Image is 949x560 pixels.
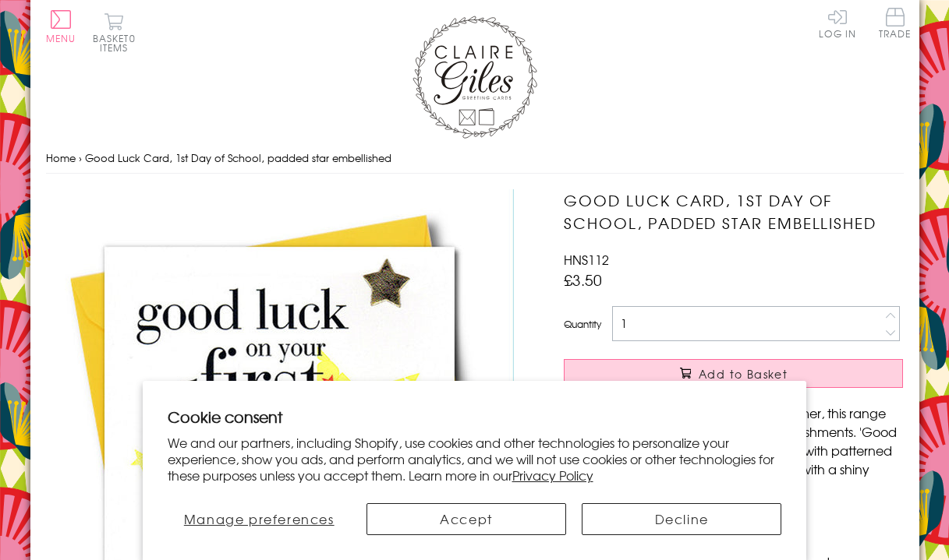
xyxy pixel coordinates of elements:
button: Basket0 items [93,12,136,52]
button: Manage preferences [168,503,351,535]
span: Menu [46,31,76,45]
span: 0 items [100,31,136,55]
span: £3.50 [564,269,602,291]
span: Good Luck Card, 1st Day of School, padded star embellished [85,150,391,165]
button: Add to Basket [564,359,903,388]
img: Claire Giles Greetings Cards [413,16,537,139]
button: Decline [582,503,781,535]
button: Menu [46,10,76,43]
label: Quantity [564,317,601,331]
a: Trade [879,8,912,41]
a: Privacy Policy [512,466,593,484]
a: Log In [819,8,856,38]
nav: breadcrumbs [46,143,904,174]
a: Home [46,150,76,165]
span: › [79,150,82,165]
h1: Good Luck Card, 1st Day of School, padded star embellished [564,189,903,234]
button: Accept [366,503,566,535]
h2: Cookie consent [168,406,782,428]
span: Manage preferences [184,509,335,528]
span: Trade [879,8,912,38]
span: HNS112 [564,250,609,269]
span: Add to Basket [699,366,788,382]
p: We and our partners, including Shopify, use cookies and other technologies to personalize your ex... [168,435,782,483]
